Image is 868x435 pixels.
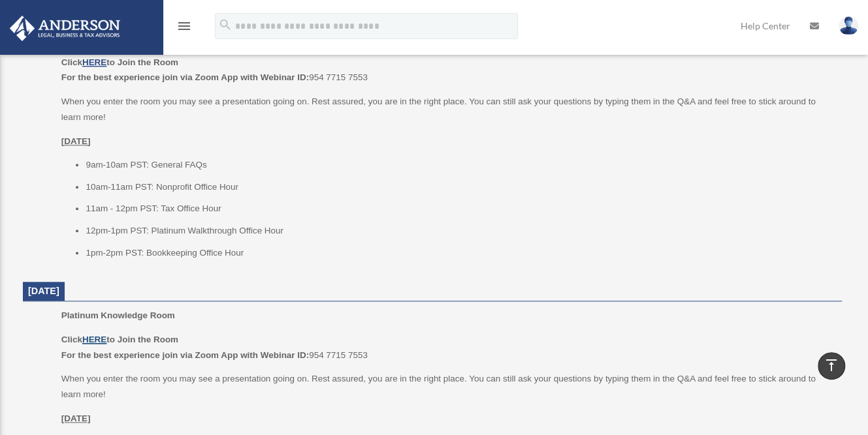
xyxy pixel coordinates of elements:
[28,286,59,296] span: [DATE]
[61,94,833,125] p: When you enter the room you may see a presentation going on. Rest assured, you are in the right p...
[61,72,309,82] b: For the best experience join via Zoom App with Webinar ID:
[61,55,833,85] p: 954 7715 7553
[82,335,106,344] a: HERE
[86,223,833,239] li: 12pm-1pm PST: Platinum Walkthrough Office Hour
[61,310,175,320] span: Platinum Knowledge Room
[61,332,833,363] p: 954 7715 7553
[86,179,833,195] li: 10am-11am PST: Nonprofit Office Hour
[61,335,178,344] b: Click to Join the Room
[61,371,833,402] p: When you enter the room you may see a presentation going on. Rest assured, you are in the right p...
[86,201,833,217] li: 11am - 12pm PST: Tax Office Hour
[86,245,833,261] li: 1pm-2pm PST: Bookkeeping Office Hour
[6,16,124,41] img: Anderson Advisors Platinum Portal
[61,136,91,146] u: [DATE]
[61,413,91,423] u: [DATE]
[86,157,833,173] li: 9am-10am PST: General FAQs
[82,57,106,67] a: HERE
[824,357,839,373] i: vertical_align_top
[818,352,845,380] a: vertical_align_top
[176,23,192,34] a: menu
[61,350,309,360] b: For the best experience join via Zoom App with Webinar ID:
[61,57,178,67] b: Click to Join the Room
[218,18,233,32] i: search
[176,18,192,34] i: menu
[839,16,858,35] img: User Pic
